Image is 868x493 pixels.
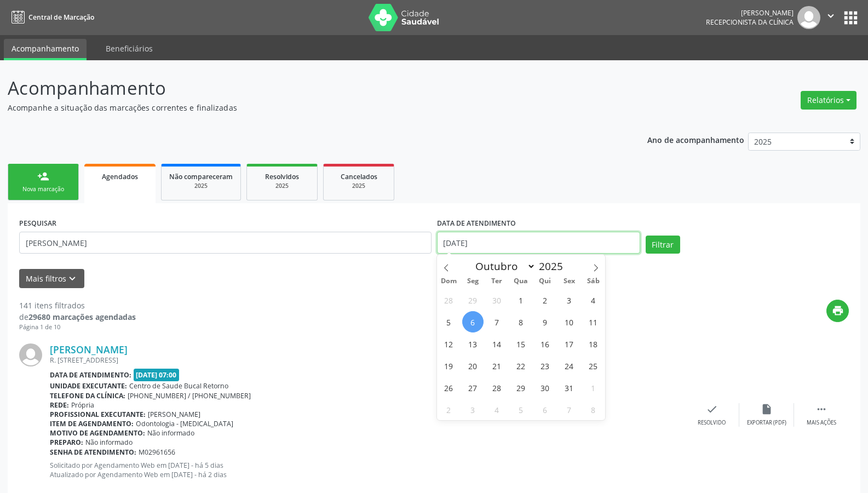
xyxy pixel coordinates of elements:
span: Outubro 29, 2025 [510,377,532,398]
span: Outubro 18, 2025 [583,333,604,354]
span: Outubro 24, 2025 [559,355,580,376]
i: insert_drive_file [761,403,773,415]
span: Outubro 27, 2025 [462,377,484,398]
span: Dom [437,278,461,285]
i: print [832,305,844,317]
div: de [19,311,136,323]
span: Outubro 11, 2025 [583,311,604,333]
span: Outubro 2, 2025 [534,289,556,311]
span: Outubro 23, 2025 [534,355,556,376]
span: Outubro 13, 2025 [462,333,484,354]
div: Mais ações [807,419,836,427]
input: Nome, código do beneficiário ou CPF [19,232,432,254]
b: Motivo de agendamento: [50,428,145,438]
div: 2025 [169,182,233,190]
span: Novembro 1, 2025 [583,377,604,398]
b: Senha de atendimento: [50,448,136,457]
span: Outubro 17, 2025 [559,333,580,354]
span: Não informado [85,438,133,447]
span: Outubro 28, 2025 [486,377,508,398]
span: Novembro 5, 2025 [510,399,532,420]
span: Outubro 1, 2025 [510,289,532,311]
span: Qui [533,278,557,285]
span: Qua [509,278,533,285]
div: Resolvido [698,419,726,427]
span: Agendados [102,172,138,181]
span: Outubro 16, 2025 [534,333,556,354]
strong: 29680 marcações agendadas [28,312,136,322]
span: Outubro 3, 2025 [559,289,580,311]
span: M02961656 [139,448,175,457]
span: Setembro 28, 2025 [438,289,459,311]
span: Cancelados [341,172,377,181]
span: Outubro 12, 2025 [438,333,459,354]
input: Year [536,259,572,273]
div: R. [STREET_ADDRESS] [50,356,685,365]
div: 141 itens filtrados [19,300,136,311]
img: img [19,343,42,366]
b: Item de agendamento: [50,419,134,428]
span: Seg [461,278,485,285]
a: Acompanhamento [4,39,87,60]
span: Odontologia - [MEDICAL_DATA] [136,419,233,428]
div: person_add [37,170,49,182]
i: check [706,403,718,415]
span: Outubro 19, 2025 [438,355,459,376]
span: Novembro 3, 2025 [462,399,484,420]
span: Recepcionista da clínica [706,18,794,27]
p: Acompanhe a situação das marcações correntes e finalizadas [8,102,605,113]
div: 2025 [331,182,386,190]
span: Sex [557,278,581,285]
span: Outubro 30, 2025 [534,377,556,398]
button: Filtrar [646,236,680,254]
span: Novembro 8, 2025 [583,399,604,420]
span: Setembro 30, 2025 [486,289,508,311]
label: PESQUISAR [19,215,56,232]
i:  [815,403,827,415]
span: Outubro 31, 2025 [559,377,580,398]
i:  [825,10,837,22]
span: Centro de Saude Bucal Retorno [129,381,228,391]
span: Outubro 8, 2025 [510,311,532,333]
span: [PERSON_NAME] [148,410,200,419]
p: Ano de acompanhamento [647,133,744,146]
img: img [797,6,820,29]
span: Outubro 25, 2025 [583,355,604,376]
div: 2025 [255,182,309,190]
b: Unidade executante: [50,381,127,391]
span: Outubro 6, 2025 [462,311,484,333]
span: [PHONE_NUMBER] / [PHONE_NUMBER] [128,391,251,400]
span: Própria [71,400,94,410]
div: [PERSON_NAME] [706,8,794,18]
span: Outubro 7, 2025 [486,311,508,333]
span: Sáb [581,278,605,285]
button: Mais filtroskeyboard_arrow_down [19,269,84,288]
input: Selecione um intervalo [437,232,640,254]
span: Outubro 26, 2025 [438,377,459,398]
a: Beneficiários [98,39,160,58]
span: Setembro 29, 2025 [462,289,484,311]
span: Outubro 14, 2025 [486,333,508,354]
b: Data de atendimento: [50,370,131,380]
span: [DATE] 07:00 [134,369,180,381]
span: Outubro 21, 2025 [486,355,508,376]
b: Telefone da clínica: [50,391,125,400]
p: Acompanhamento [8,74,605,102]
span: Outubro 22, 2025 [510,355,532,376]
div: Exportar (PDF) [747,419,786,427]
span: Ter [485,278,509,285]
a: Central de Marcação [8,8,94,26]
button: Relatórios [801,91,856,110]
select: Month [470,259,536,274]
span: Outubro 5, 2025 [438,311,459,333]
div: Nova marcação [16,185,71,193]
span: Novembro 6, 2025 [534,399,556,420]
button: print [826,300,849,322]
span: Outubro 20, 2025 [462,355,484,376]
b: Preparo: [50,438,83,447]
p: Solicitado por Agendamento Web em [DATE] - há 5 dias Atualizado por Agendamento Web em [DATE] - h... [50,461,685,479]
span: Outubro 15, 2025 [510,333,532,354]
span: Outubro 10, 2025 [559,311,580,333]
span: Não informado [147,428,194,438]
span: Novembro 4, 2025 [486,399,508,420]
